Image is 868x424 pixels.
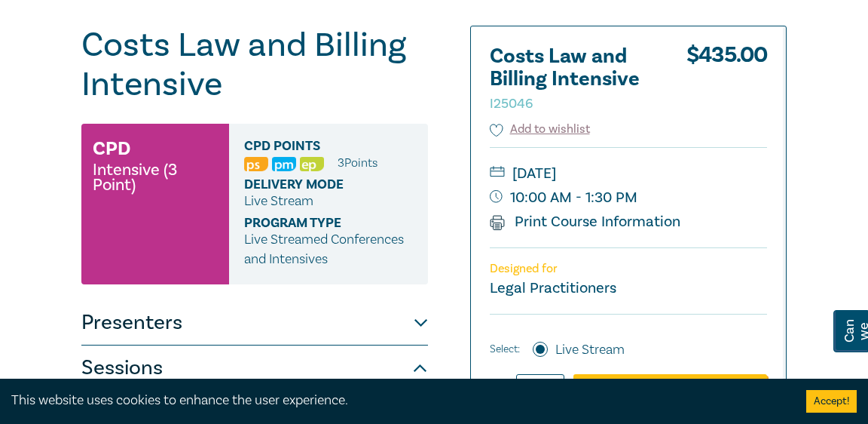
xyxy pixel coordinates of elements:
[686,45,767,121] div: $ 435.00
[244,139,384,153] span: CPD Points
[490,161,767,186] small: [DATE]
[490,262,767,276] p: Designed for
[490,341,520,358] span: Select:
[244,177,384,192] span: Delivery Mode
[806,390,857,413] button: Accept cookies
[272,157,296,171] img: Practice Management & Business Skills
[300,157,324,171] img: Ethics & Professional Responsibility
[244,192,313,210] span: Live Stream
[490,121,590,138] button: Add to wishlist
[555,340,625,360] label: Live Stream
[490,212,680,232] a: Print Course Information
[338,153,377,173] li: 3 Point s
[490,95,533,112] small: I25046
[244,230,413,269] p: Live Streamed Conferences and Intensives
[573,374,767,403] a: Add to Cart
[93,135,130,162] h3: CPD
[490,186,767,210] small: 10:00 AM - 1:30 PM
[244,216,384,230] span: Program type
[81,26,428,104] h1: Costs Law and Billing Intensive
[516,374,564,403] input: 1
[244,157,268,171] img: Professional Skills
[490,278,616,298] small: Legal Practitioners
[93,162,218,192] small: Intensive (3 Point)
[81,300,428,346] button: Presenters
[490,45,656,113] h2: Costs Law and Billing Intensive
[11,391,784,410] div: This website uses cookies to enhance the user experience.
[81,346,428,391] button: Sessions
